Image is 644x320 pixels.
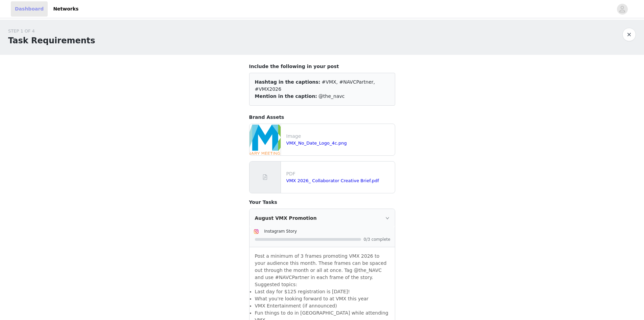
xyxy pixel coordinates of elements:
[255,79,320,85] span: Hashtag in the captions:
[255,302,389,310] li: VMX Entertainment (if announced)
[249,124,281,155] img: file
[286,178,379,183] a: VMX 2026_ Collaborator Creative Brief.pdf
[619,4,625,15] div: avatar
[11,1,48,17] a: Dashboard
[8,28,95,35] div: STEP 1 OF 4
[286,141,347,146] a: VMX_No_Date_Logo_4c.png
[364,237,391,241] span: 0/3 complete
[255,295,389,302] li: What you're looking forward to at VMX this year
[255,79,375,92] span: #VMX, #NAVCPartner, #VMX2026
[318,93,344,99] span: @the_navc
[255,253,389,288] p: Post a minimum of 3 frames promoting VMX 2026 to your audience this month. These frames can be sp...
[249,63,395,70] h4: Include the following in your post
[255,93,317,99] span: Mention in the caption:
[249,209,395,227] div: icon: rightAugust VMX Promotion
[385,216,389,220] i: icon: right
[249,114,395,121] h4: Brand Assets
[255,288,389,295] li: Last day for $125 registration is [DATE]!
[264,229,297,234] span: Instagram Story
[254,229,259,234] img: Instagram Icon
[49,1,82,17] a: Networks
[8,35,95,47] h1: Task Requirements
[286,170,392,177] p: PDF
[249,199,395,206] h4: Your Tasks
[286,133,392,140] p: Image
